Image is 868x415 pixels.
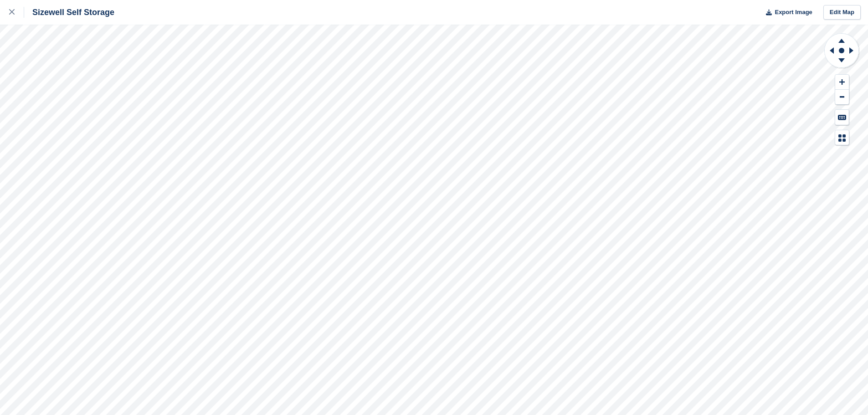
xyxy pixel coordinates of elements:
[835,90,849,105] button: Zoom Out
[823,5,861,20] a: Edit Map
[835,130,849,145] button: Map Legend
[24,7,114,18] div: Sizewell Self Storage
[835,75,849,90] button: Zoom In
[835,110,849,125] button: Keyboard Shortcuts
[775,8,812,17] span: Export Image
[760,5,812,20] button: Export Image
